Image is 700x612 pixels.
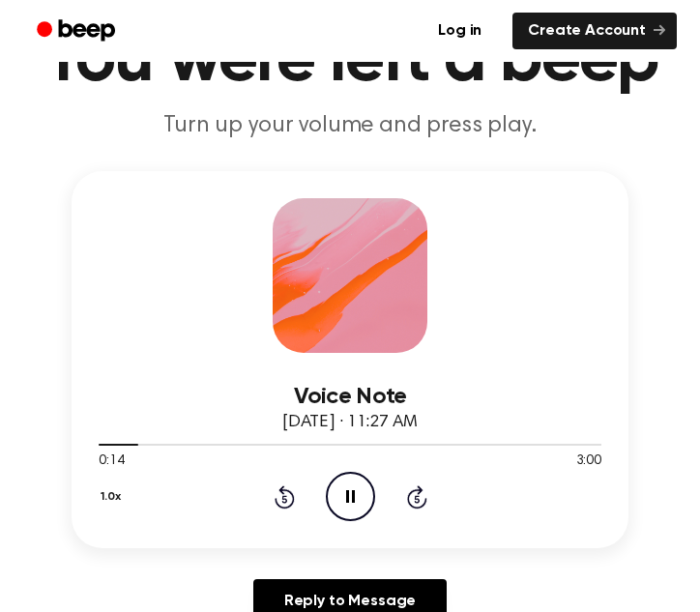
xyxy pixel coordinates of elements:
span: [DATE] · 11:27 AM [282,414,418,431]
button: 1.0x [99,481,128,513]
h3: Voice Note [99,384,601,410]
span: 0:14 [99,452,124,472]
a: Log in [419,9,501,53]
p: Turn up your volume and press play. [23,111,677,140]
a: Beep [23,13,132,50]
a: Create Account [512,13,677,49]
span: 3:00 [576,452,601,472]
